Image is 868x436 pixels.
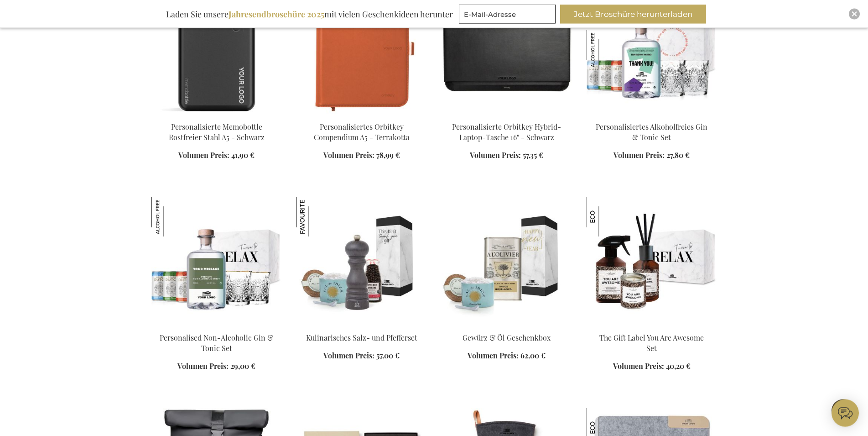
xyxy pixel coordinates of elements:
span: 57,00 € [376,351,400,360]
span: Volumen Preis: [323,351,374,360]
a: Kulinarisches Salz- und Pfefferset Kulinarisches Salz- und Pfefferset [296,321,427,330]
img: Personalisiertes Alkoholfreies Gin & Tonic Set [587,30,626,69]
a: Kulinarisches Salz- und Pfefferset [306,333,417,342]
form: marketing offers and promotions [459,5,558,26]
img: Personalised Non-Alcoholic Gin & Tonic Set [151,197,191,236]
img: The Gift Label You Are Awesome Set [587,197,626,236]
a: Personalised Non-Alcoholic Gin & Tonic Set [160,333,273,353]
span: Volumen Preis: [613,150,665,160]
span: Volumen Preis: [613,361,664,371]
a: Volumen Preis: 78,99 € [323,150,400,161]
a: Personalisiertes Orbitkey Compendium A5 - Terrakotta [296,110,427,119]
img: Kulinarisches Salz- und Pfefferset [296,197,427,325]
a: Volumen Preis: 27,80 € [613,150,690,161]
img: Kulinarisches Salz- und Pfefferset [296,197,336,236]
span: 40,20 € [666,361,691,371]
a: Personalised Orbitkey Hybrid Laptop Sleeve 16" - Black Personalisierte Orbitkey Hybrid-Laptop-Tas... [442,110,572,119]
img: Personalised Non-Alcoholic Gin & Tonic Set [151,197,282,325]
a: Volumen Preis: 62,00 € [468,351,546,361]
span: Volumen Preis: [178,150,229,160]
a: Volumen Preis: 41,90 € [178,150,255,161]
a: Gewürz & Öl Geschenkbox [442,321,572,330]
span: Volumen Preis: [323,150,374,160]
span: 29,00 € [230,361,255,371]
span: Volumen Preis: [470,150,521,160]
a: Personalisierte Memobottle Rostfreier Stahl A5 - Schwarz [151,110,282,119]
a: Volumen Preis: 57,00 € [323,351,400,361]
img: Gewürz & Öl Geschenkbox [442,197,572,325]
a: Personalised Non-Alcoholic Gin & Tonic Set Personalised Non-Alcoholic Gin & Tonic Set [151,321,282,330]
span: Volumen Preis: [468,351,519,360]
a: Gewürz & Öl Geschenkbox [463,333,551,342]
a: The Gift Label You Are Awesome Set The Gift Label You Are Awesome Set [587,321,717,330]
span: 27,80 € [666,150,690,160]
input: E-Mail-Adresse [459,5,556,24]
img: Close [852,11,857,17]
a: The Gift Label You Are Awesome Set [599,333,704,353]
iframe: belco-activator-frame [832,399,859,427]
div: Laden Sie unsere mit vielen Geschenkideen herunter [162,5,457,24]
span: 41,90 € [231,150,255,160]
a: Volumen Preis: 57,35 € [470,150,543,161]
img: The Gift Label You Are Awesome Set [587,197,717,325]
div: Close [849,9,860,20]
button: Jetzt Broschüre herunterladen [560,5,706,24]
a: Personalisiertes Alkoholfreies Gin & Tonic Set [596,122,707,142]
span: 62,00 € [520,351,546,360]
a: Personalisierte Memobottle Rostfreier Stahl A5 - Schwarz [169,122,265,142]
a: Personalisiertes Alkoholfreies Gin & Tonic Set Personalisiertes Alkoholfreies Gin & Tonic Set Per... [587,110,717,119]
b: Jahresendbroschüre 2025 [229,9,324,20]
a: Personalisiertes Orbitkey Compendium A5 - Terrakotta [314,122,410,142]
span: Volumen Preis: [177,361,229,371]
span: 78,99 € [376,150,400,160]
a: Volumen Preis: 29,00 € [177,361,255,372]
a: Personalisierte Orbitkey Hybrid-Laptop-Tasche 16" - Schwarz [452,122,561,142]
a: Volumen Preis: 40,20 € [613,361,691,372]
span: 57,35 € [523,150,543,160]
